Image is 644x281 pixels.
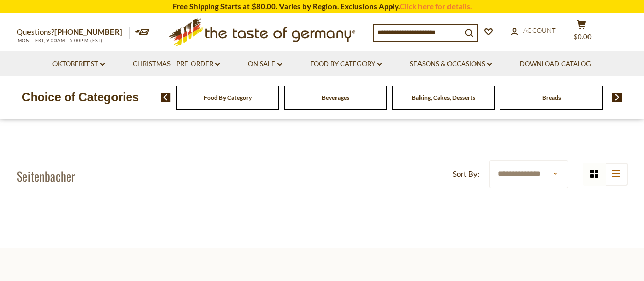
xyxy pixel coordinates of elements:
a: Beverages [322,94,349,101]
a: Download Catalog [520,59,591,70]
p: Questions? [17,25,130,39]
span: Account [523,26,556,34]
a: Breads [542,94,561,101]
span: MON - FRI, 9:00AM - 5:00PM (EST) [17,38,103,43]
a: Click here for details. [400,2,472,11]
a: Seasons & Occasions [410,59,492,70]
span: $0.00 [574,33,592,41]
a: On Sale [248,59,282,70]
a: Oktoberfest [52,59,105,70]
a: Food By Category [310,59,382,70]
img: next arrow [612,93,622,102]
img: previous arrow [161,93,171,102]
a: Christmas - PRE-ORDER [133,59,220,70]
button: $0.00 [567,20,597,45]
label: Sort By: [453,168,480,181]
a: [PHONE_NUMBER] [54,27,122,36]
h1: Seitenbacher [17,168,75,184]
a: Baking, Cakes, Desserts [412,94,475,101]
a: Food By Category [204,94,252,101]
a: Account [511,25,556,36]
